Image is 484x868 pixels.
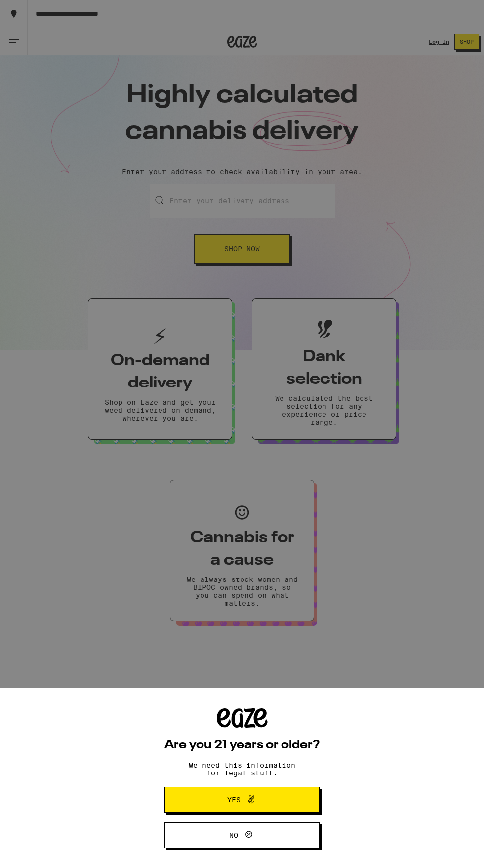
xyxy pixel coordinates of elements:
h2: Are you 21 years or older? [164,739,320,751]
button: No [164,822,320,848]
span: No [229,832,238,839]
button: Yes [164,787,320,813]
iframe: Opens a widget where you can find more information [422,838,474,863]
p: We need this information for legal stuff. [180,761,304,777]
span: Yes [227,796,241,803]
